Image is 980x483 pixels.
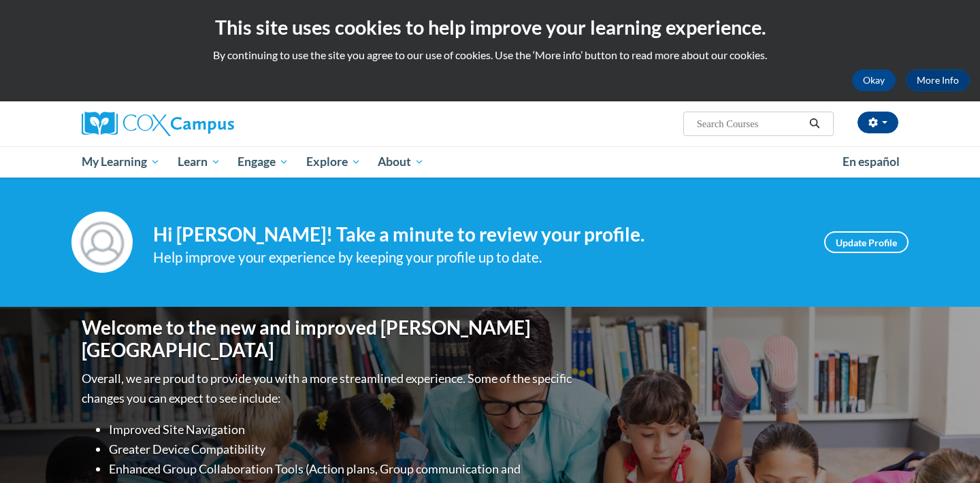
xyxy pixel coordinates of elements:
[824,231,909,253] a: Update Profile
[73,146,169,178] a: My Learning
[82,112,340,136] a: Cox Campus
[834,148,909,176] a: En español
[804,116,825,132] button: Search
[153,223,804,246] h4: Hi [PERSON_NAME]! Take a minute to review your profile.
[370,146,434,178] a: About
[857,112,898,133] button: Account Settings
[696,116,804,132] input: Search Courses
[82,316,575,362] h1: Welcome to the new and improved [PERSON_NAME][GEOGRAPHIC_DATA]
[297,146,370,178] a: Explore
[82,112,234,136] img: Cox Campus
[926,429,969,472] iframe: Button to launch messaging window
[306,154,361,170] span: Explore
[238,154,289,170] span: Engage
[10,48,970,63] p: By continuing to use the site you agree to our use of cookies. Use the ‘More info’ button to read...
[852,69,896,91] button: Okay
[109,420,575,439] li: Improved Site Navigation
[153,246,804,269] div: Help improve your experience by keeping your profile up to date.
[178,154,220,170] span: Learn
[229,146,297,178] a: Engage
[10,14,970,41] h2: This site uses cookies to help improve your learning experience.
[82,154,160,170] span: My Learning
[71,212,133,273] img: Profile Image
[169,146,229,178] a: Learn
[82,369,575,408] p: Overall, we are proud to provide you with a more streamlined experience. Some of the specific cha...
[378,154,424,170] span: About
[109,439,575,459] li: Greater Device Compatibility
[906,69,970,91] a: More Info
[61,146,919,178] div: Main menu
[843,154,900,169] span: En español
